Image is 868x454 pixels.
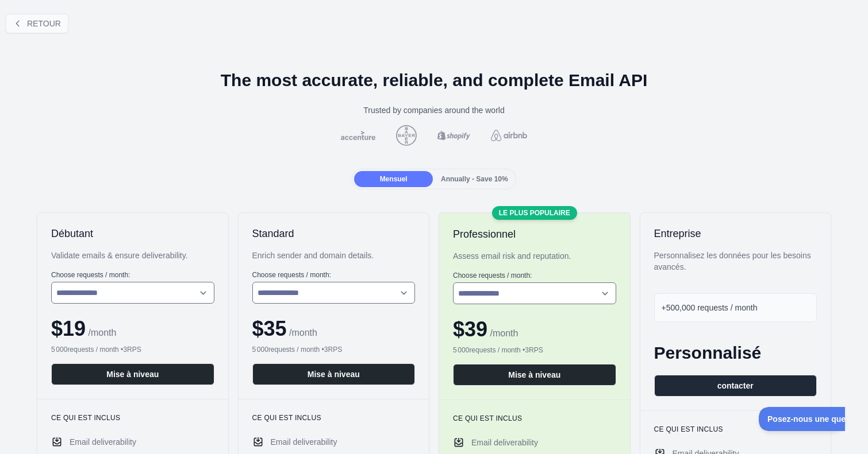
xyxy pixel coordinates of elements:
[453,250,616,262] div: Assess email risk and reputation.
[759,407,845,431] iframe: Basculer l'assistance client
[252,250,416,261] div: Enrich sender and domain details.
[492,206,577,220] div: LE PLUS POPULAIRE
[453,227,616,241] h2: Professionnel
[654,250,817,273] div: Personnalisez les données pour les besoins avancés.
[252,227,416,240] h2: Standard
[654,227,817,240] h2: Entreprise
